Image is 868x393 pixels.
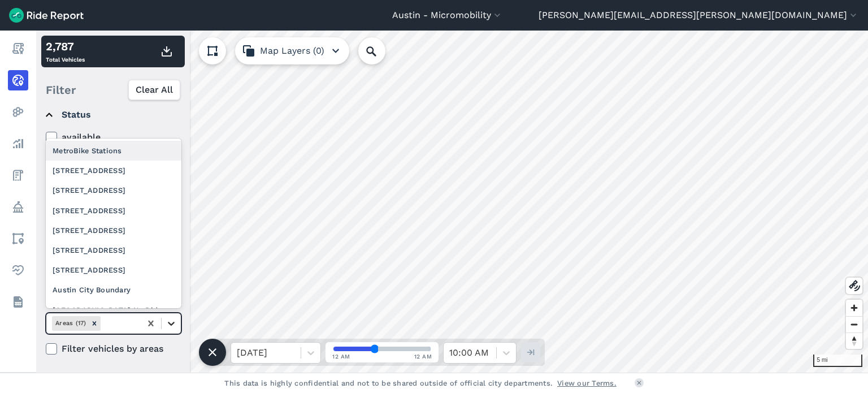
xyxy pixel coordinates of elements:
[8,38,28,59] a: Report
[36,31,868,373] canvas: Map
[8,70,28,90] a: Realtime
[41,72,185,107] div: Filter
[52,316,88,330] div: Areas (17)
[88,316,101,330] div: Remove Areas (17)
[8,197,28,217] a: Policy
[46,221,181,240] div: [STREET_ADDRESS]
[557,378,617,388] a: View our Terms.
[46,240,181,260] div: [STREET_ADDRESS]
[846,300,862,316] button: Zoom in
[813,355,862,367] div: 5 mi
[358,37,403,64] input: Search Location or Vehicles
[8,102,28,122] a: Heatmaps
[846,332,862,349] button: Reset bearing to north
[392,8,503,22] button: Austin - Micromobility
[8,260,28,280] a: Health
[46,141,181,161] div: MetroBike Stations
[8,165,28,185] a: Fees
[332,352,350,361] span: 12 AM
[46,180,181,200] div: [STREET_ADDRESS]
[46,99,180,131] summary: Status
[235,37,349,64] button: Map Layers (0)
[46,38,85,65] div: Total Vehicles
[136,83,173,97] span: Clear All
[46,300,181,331] div: [GEOGRAPHIC_DATA] No Ride Zone
[46,342,181,356] label: Filter vehicles by areas
[846,316,862,332] button: Zoom out
[8,292,28,312] a: Datasets
[46,131,181,144] label: available
[414,352,432,361] span: 12 AM
[8,133,28,154] a: Analyze
[46,201,181,221] div: [STREET_ADDRESS]
[8,228,28,249] a: Areas
[46,38,85,55] div: 2,787
[128,80,180,100] button: Clear All
[9,8,84,23] img: Ride Report
[46,280,181,300] div: Austin City Boundary
[46,161,181,180] div: [STREET_ADDRESS]
[539,8,859,22] button: [PERSON_NAME][EMAIL_ADDRESS][PERSON_NAME][DOMAIN_NAME]
[46,260,181,280] div: [STREET_ADDRESS]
